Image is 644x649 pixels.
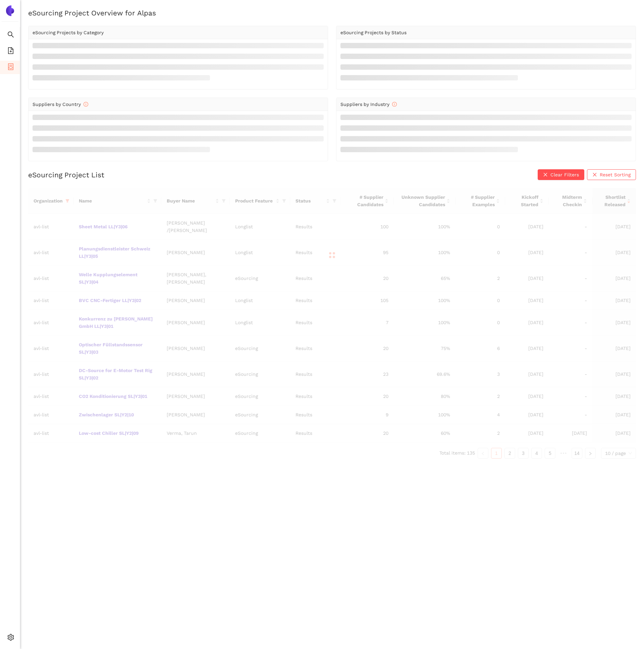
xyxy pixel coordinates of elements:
[550,171,579,178] span: Clear Filters
[587,169,636,180] button: closeReset Sorting
[392,102,397,107] span: info-circle
[7,45,14,58] span: file-add
[340,102,397,107] span: Suppliers by Industry
[538,169,584,180] button: closeClear Filters
[340,30,407,35] span: eSourcing Projects by Status
[28,8,636,18] h2: eSourcing Project Overview for Alpas
[33,102,88,107] span: Suppliers by Country
[7,632,14,645] span: setting
[543,172,548,178] span: close
[33,30,104,35] span: eSourcing Projects by Category
[600,171,631,178] span: Reset Sorting
[84,102,88,107] span: info-circle
[28,170,104,180] h2: eSourcing Project List
[5,5,15,16] img: Logo
[592,172,597,178] span: close
[7,61,14,74] span: container
[7,29,14,42] span: search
